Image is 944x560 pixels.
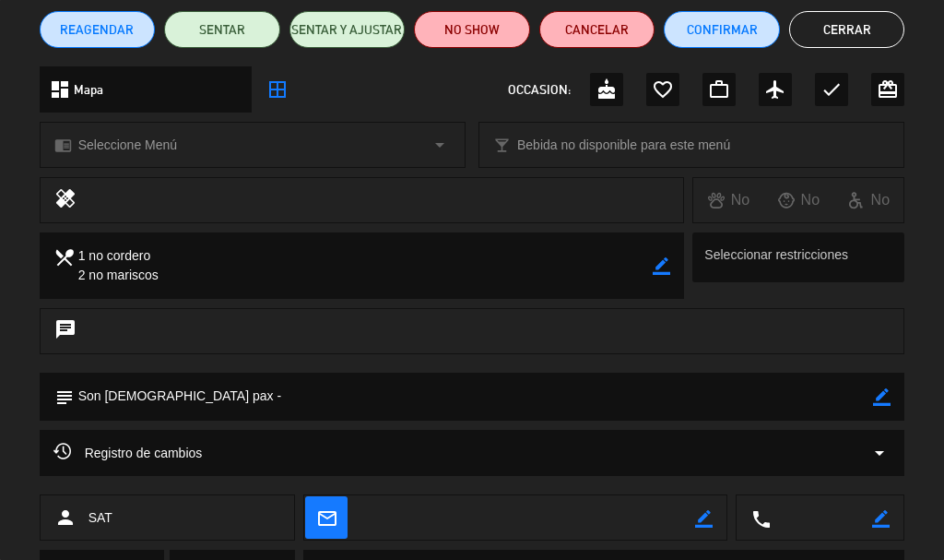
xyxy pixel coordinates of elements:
[60,20,134,40] span: REAGENDAR
[266,78,289,101] i: border_all
[78,135,177,156] span: Seleccione Menú
[508,79,571,101] span: OCCASION:
[695,510,713,528] i: border_color
[539,11,655,48] button: Cancelar
[652,78,674,101] i: favorite_border
[764,78,786,101] i: airplanemode_active
[54,318,77,344] i: chat
[49,78,71,101] i: dashboard
[54,137,72,154] i: chrome_reader_mode
[517,135,730,156] span: Bebida no disponible para este menú
[877,78,899,101] i: card_giftcard
[40,11,156,48] button: REAGENDAR
[868,442,891,464] i: arrow_drop_down
[53,442,203,464] span: Registro de cambios
[74,79,103,101] span: Mapa
[789,11,905,48] button: Cerrar
[763,188,833,212] div: No
[653,257,670,275] i: border_color
[289,11,406,48] button: SENTAR Y AJUSTAR
[820,78,843,101] i: check
[872,510,890,528] i: border_color
[708,78,730,101] i: work_outline
[596,78,618,101] i: cake
[88,507,112,529] span: SAT
[750,508,771,529] i: local_phone
[414,11,530,48] button: NO SHOW
[54,506,77,529] i: person
[53,246,74,267] i: local_dining
[164,11,280,48] button: SENTAR
[316,507,336,528] i: mail_outline
[53,387,74,407] i: subject
[873,388,891,406] i: border_color
[493,137,511,154] i: local_bar
[54,187,77,213] i: healing
[429,134,451,156] i: arrow_drop_down
[693,188,763,212] div: No
[664,11,780,48] button: Confirmar
[833,188,903,212] div: No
